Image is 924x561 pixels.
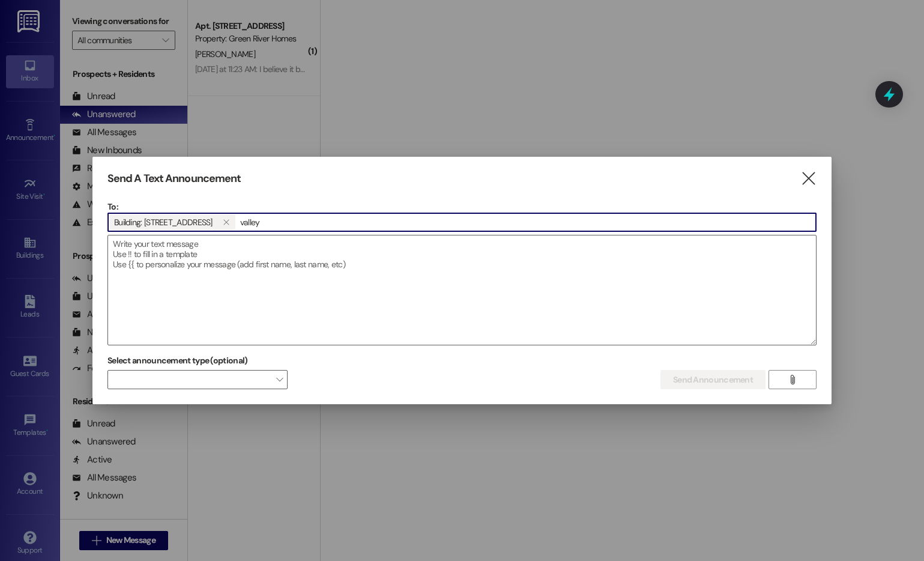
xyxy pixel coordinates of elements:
[223,217,229,227] i: 
[107,351,248,370] label: Select announcement type (optional)
[217,214,235,230] button: Building: 1 Valley Park E
[800,172,817,185] i: 
[114,214,213,230] span: Building: 1 Valley Park E
[107,172,241,186] h3: Send A Text Announcement
[660,370,765,389] button: Send Announcement
[788,375,797,384] i: 
[673,374,753,386] span: Send Announcement
[107,201,817,213] p: To:
[237,213,816,231] input: Type to select the units, buildings, or communities you want to message. (e.g. 'Unit 1A', 'Buildi...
